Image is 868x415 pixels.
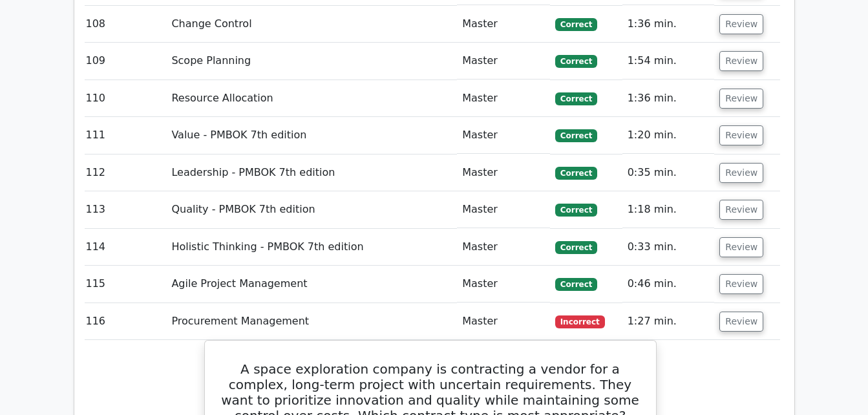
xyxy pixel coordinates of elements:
[555,167,597,180] span: Correct
[622,6,715,43] td: 1:36 min.
[622,229,715,266] td: 0:33 min.
[81,117,167,154] td: 111
[719,237,763,257] button: Review
[457,117,550,154] td: Master
[81,154,167,191] td: 112
[555,315,605,328] span: Incorrect
[457,43,550,80] td: Master
[555,129,597,142] span: Correct
[457,80,550,117] td: Master
[719,163,763,183] button: Review
[622,303,715,340] td: 1:27 min.
[81,266,167,303] td: 115
[166,117,457,154] td: Value - PMBOK 7th edition
[622,43,715,80] td: 1:54 min.
[457,154,550,191] td: Master
[457,266,550,303] td: Master
[719,200,763,220] button: Review
[719,14,763,34] button: Review
[555,55,597,68] span: Correct
[457,6,550,43] td: Master
[166,266,457,303] td: Agile Project Management
[166,43,457,80] td: Scope Planning
[81,229,167,266] td: 114
[166,6,457,43] td: Change Control
[719,89,763,109] button: Review
[457,229,550,266] td: Master
[166,303,457,340] td: Procurement Management
[719,125,763,145] button: Review
[555,204,597,217] span: Correct
[622,266,715,303] td: 0:46 min.
[555,18,597,31] span: Correct
[555,278,597,291] span: Correct
[622,80,715,117] td: 1:36 min.
[81,191,167,228] td: 113
[719,312,763,332] button: Review
[457,303,550,340] td: Master
[622,191,715,228] td: 1:18 min.
[166,191,457,228] td: Quality - PMBOK 7th edition
[166,229,457,266] td: Holistic Thinking - PMBOK 7th edition
[81,80,167,117] td: 110
[555,241,597,254] span: Correct
[622,117,715,154] td: 1:20 min.
[81,6,167,43] td: 108
[622,154,715,191] td: 0:35 min.
[457,191,550,228] td: Master
[555,92,597,105] span: Correct
[719,274,763,294] button: Review
[166,80,457,117] td: Resource Allocation
[166,154,457,191] td: Leadership - PMBOK 7th edition
[81,303,167,340] td: 116
[719,51,763,71] button: Review
[81,43,167,80] td: 109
